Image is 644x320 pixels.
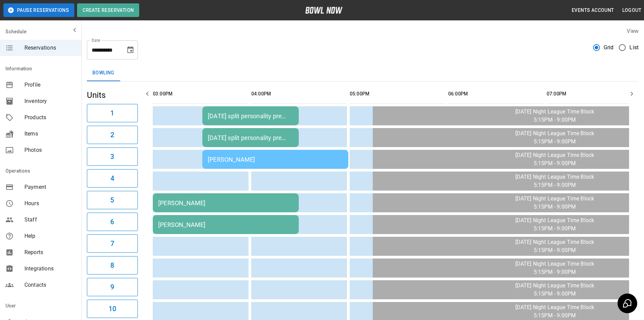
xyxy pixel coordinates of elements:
[305,7,343,14] img: logo
[87,126,138,144] button: 2
[87,65,639,81] div: inventory tabs
[24,81,76,89] span: Profile
[153,84,249,104] th: 03:00PM
[87,278,138,296] button: 9
[3,3,74,17] button: Pause Reservations
[87,300,138,318] button: 10
[110,173,114,184] h6: 4
[629,43,639,52] span: List
[110,260,114,271] h6: 8
[124,43,137,57] button: Choose date, selected date is Oct 9, 2025
[87,169,138,188] button: 4
[87,213,138,231] button: 6
[110,108,114,119] h6: 1
[24,146,76,154] span: Photos
[109,303,116,314] h6: 10
[24,44,76,52] span: Reservations
[87,65,120,81] button: Bowling
[87,234,138,253] button: 7
[110,151,114,162] h6: 3
[87,191,138,209] button: 5
[604,43,614,52] span: Grid
[208,156,343,163] div: [PERSON_NAME]
[620,4,644,17] button: Logout
[87,104,138,122] button: 1
[24,216,76,224] span: Staff
[627,28,639,34] label: View
[158,199,293,207] div: [PERSON_NAME]
[24,248,76,256] span: Reports
[87,90,138,101] h5: Units
[110,216,114,227] h6: 6
[24,199,76,208] span: Hours
[24,130,76,138] span: Items
[448,84,544,104] th: 06:00PM
[569,4,617,17] button: Events Account
[87,147,138,166] button: 3
[24,232,76,240] span: Help
[110,195,114,206] h6: 5
[251,84,347,104] th: 04:00PM
[208,112,293,120] div: [DATE] split personality pre bowl
[110,282,114,292] h6: 9
[208,134,293,141] div: [DATE] split personality pre bowl
[77,3,139,17] button: Create Reservation
[24,183,76,191] span: Payment
[87,256,138,274] button: 8
[24,113,76,122] span: Products
[158,221,293,228] div: [PERSON_NAME]
[110,238,114,249] h6: 7
[350,84,445,104] th: 05:00PM
[24,265,76,273] span: Integrations
[110,129,114,140] h6: 2
[24,97,76,105] span: Inventory
[24,281,76,289] span: Contacts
